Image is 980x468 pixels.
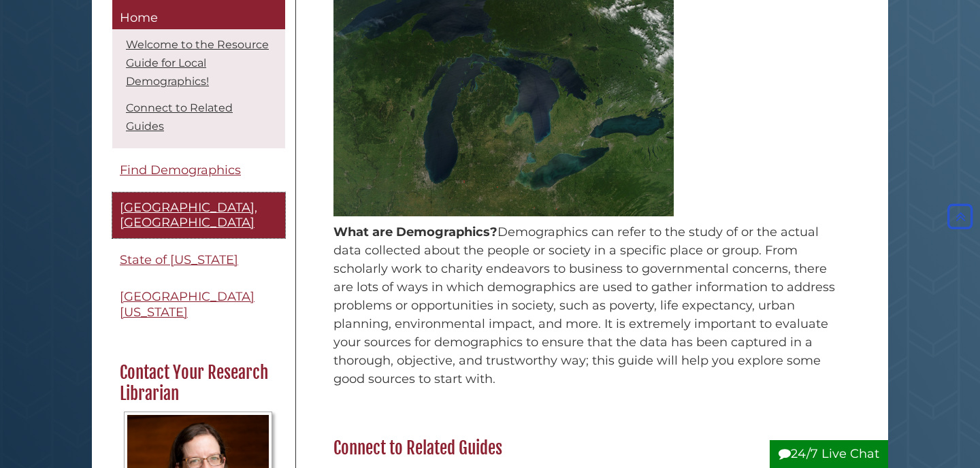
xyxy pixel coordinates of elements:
[112,282,285,328] a: [GEOGRAPHIC_DATA][US_STATE]
[120,163,241,178] span: Find Demographics
[113,363,283,405] h2: Contact Your Research Librarian
[120,252,238,267] span: State of [US_STATE]
[120,200,257,231] span: [GEOGRAPHIC_DATA], [GEOGRAPHIC_DATA]
[112,156,285,186] a: Find Demographics
[944,210,977,224] a: Back to Top
[112,193,285,238] a: [GEOGRAPHIC_DATA], [GEOGRAPHIC_DATA]
[333,224,497,239] strong: What are Demographics?
[120,290,255,320] span: [GEOGRAPHIC_DATA][US_STATE]
[327,437,847,459] h2: Connect to Related Guides
[112,245,285,275] a: State of [US_STATE]
[126,39,269,88] a: Welcome to the Resource Guide for Local Demographics!
[126,102,233,133] a: Connect to Related Guides
[333,223,840,388] p: Demographics can refer to the study of or the actual data collected about the people or society i...
[120,10,158,25] span: Home
[770,440,888,468] button: 24/7 Live Chat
